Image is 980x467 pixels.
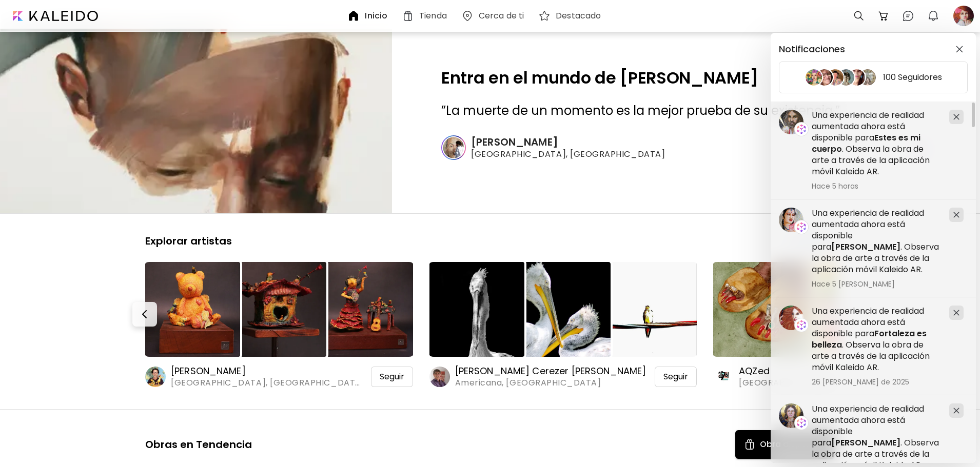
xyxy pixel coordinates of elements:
[812,181,941,191] span: Hace 5 horas
[956,46,963,53] img: closeButton
[883,72,942,83] h5: 100 Seguidores
[812,208,941,275] h5: Una experiencia de realidad aumentada ahora está disponible para . Observa la obra de arte a trav...
[812,377,941,387] span: 26 [PERSON_NAME] de 2025
[779,44,845,54] h5: Notificaciones
[831,241,900,253] span: [PERSON_NAME]
[951,41,968,57] button: closeButton
[812,306,941,373] h5: Una experiencia de realidad aumentada ahora está disponible para . Observa la obra de arte a trav...
[812,132,920,155] span: Estes es mi cuerpo
[831,437,900,449] span: [PERSON_NAME]
[812,328,927,351] span: Fortaleza es belleza
[812,110,941,177] h5: Una experiencia de realidad aumentada ahora está disponible para . Observa la obra de arte a trav...
[812,279,941,289] span: Hace 5 [PERSON_NAME]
